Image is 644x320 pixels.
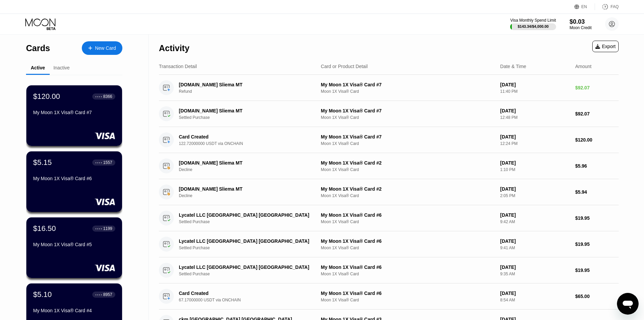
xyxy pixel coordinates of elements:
[95,95,102,98] div: ● ● ● ●
[95,294,102,296] div: ● ● ● ●
[321,264,495,270] div: My Moon 1X Visa® Card #6
[321,246,495,250] div: Moon 1X Visa® Card
[500,141,570,146] div: 12:24 PM
[33,308,115,313] div: My Moon 1X Visa® Card #4
[179,108,310,113] div: [DOMAIN_NAME] Sliema MT
[321,291,495,296] div: My Moon 1X Visa® Card #6
[179,89,320,94] div: Refund
[179,298,320,302] div: 67.17000000 USDT via ONCHAIN
[179,134,310,140] div: Card Created
[510,18,556,30] div: Visa Monthly Spend Limit$143.34/$4,000.00
[321,115,495,120] div: Moon 1X Visa® Card
[179,238,310,244] div: Lycatel LLC [GEOGRAPHIC_DATA] [GEOGRAPHIC_DATA]
[159,127,619,153] div: Card Created122.72000000 USDT via ONCHAINMy Moon 1X Visa® Card #7Moon 1X Visa® Card[DATE]12:24 PM...
[500,186,570,192] div: [DATE]
[31,65,45,70] div: Active
[179,246,320,250] div: Settled Purchase
[103,94,112,99] div: 8366
[321,108,495,113] div: My Moon 1X Visa® Card #7
[82,41,122,55] div: New Card
[33,158,52,167] div: $5.15
[26,43,50,53] div: Cards
[617,293,639,315] iframe: Button to launch messaging window
[179,212,310,218] div: Lycatel LLC [GEOGRAPHIC_DATA] [GEOGRAPHIC_DATA]
[159,64,197,69] div: Transaction Detail
[575,163,619,169] div: $5.96
[179,291,310,296] div: Card Created
[179,186,310,192] div: [DOMAIN_NAME] Sliema MT
[95,228,102,230] div: ● ● ● ●
[575,268,619,273] div: $19.95
[179,219,320,224] div: Settled Purchase
[159,283,619,310] div: Card Created67.17000000 USDT via ONCHAINMy Moon 1X Visa® Card #6Moon 1X Visa® Card[DATE]8:54 AM$6...
[159,231,619,257] div: Lycatel LLC [GEOGRAPHIC_DATA] [GEOGRAPHIC_DATA]Settled PurchaseMy Moon 1X Visa® Card #6Moon 1X Vi...
[575,137,619,143] div: $120.00
[500,160,570,166] div: [DATE]
[611,4,619,9] div: FAQ
[518,24,549,28] div: $143.34 / $4,000.00
[500,134,570,140] div: [DATE]
[595,44,616,49] div: Export
[575,85,619,90] div: $92.07
[95,162,102,164] div: ● ● ● ●
[321,82,495,87] div: My Moon 1X Visa® Card #7
[321,219,495,224] div: Moon 1X Visa® Card
[179,264,310,270] div: Lycatel LLC [GEOGRAPHIC_DATA] [GEOGRAPHIC_DATA]
[26,85,122,146] div: $120.00● ● ● ●8366My Moon 1X Visa® Card #7
[581,4,587,9] div: EN
[575,111,619,116] div: $92.07
[570,18,592,25] div: $0.03
[500,238,570,244] div: [DATE]
[103,226,112,231] div: 1199
[95,45,116,51] div: New Card
[321,238,495,244] div: My Moon 1X Visa® Card #6
[179,193,320,198] div: Decline
[321,134,495,140] div: My Moon 1X Visa® Card #7
[575,215,619,221] div: $19.95
[159,153,619,179] div: [DOMAIN_NAME] Sliema MTDeclineMy Moon 1X Visa® Card #2Moon 1X Visa® Card[DATE]1:10 PM$5.96
[500,246,570,250] div: 9:41 AM
[33,224,56,233] div: $16.50
[500,115,570,120] div: 12:48 PM
[321,193,495,198] div: Moon 1X Visa® Card
[500,291,570,296] div: [DATE]
[500,193,570,198] div: 2:05 PM
[500,89,570,94] div: 11:40 PM
[500,272,570,276] div: 9:35 AM
[159,75,619,101] div: [DOMAIN_NAME] Sliema MTRefundMy Moon 1X Visa® Card #7Moon 1X Visa® Card[DATE]11:40 PM$92.07
[570,25,592,30] div: Moon Credit
[321,212,495,218] div: My Moon 1X Visa® Card #6
[575,294,619,299] div: $65.00
[33,110,115,115] div: My Moon 1X Visa® Card #7
[575,189,619,195] div: $5.94
[500,64,526,69] div: Date & Time
[103,160,112,165] div: 1557
[510,18,556,23] div: Visa Monthly Spend Limit
[321,272,495,276] div: Moon 1X Visa® Card
[321,89,495,94] div: Moon 1X Visa® Card
[321,141,495,146] div: Moon 1X Visa® Card
[321,186,495,192] div: My Moon 1X Visa® Card #2
[26,217,122,278] div: $16.50● ● ● ●1199My Moon 1X Visa® Card #5
[179,141,320,146] div: 122.72000000 USDT via ONCHAIN
[179,272,320,276] div: Settled Purchase
[179,115,320,120] div: Settled Purchase
[159,257,619,283] div: Lycatel LLC [GEOGRAPHIC_DATA] [GEOGRAPHIC_DATA]Settled PurchaseMy Moon 1X Visa® Card #6Moon 1X Vi...
[500,167,570,172] div: 1:10 PM
[500,212,570,218] div: [DATE]
[321,167,495,172] div: Moon 1X Visa® Card
[103,292,112,297] div: 8957
[500,219,570,224] div: 9:42 AM
[159,179,619,205] div: [DOMAIN_NAME] Sliema MTDeclineMy Moon 1X Visa® Card #2Moon 1X Visa® Card[DATE]2:05 PM$5.94
[33,290,52,299] div: $5.10
[179,82,310,87] div: [DOMAIN_NAME] Sliema MT
[575,64,591,69] div: Amount
[574,3,595,10] div: EN
[159,205,619,231] div: Lycatel LLC [GEOGRAPHIC_DATA] [GEOGRAPHIC_DATA]Settled PurchaseMy Moon 1X Visa® Card #6Moon 1X Vi...
[500,82,570,87] div: [DATE]
[321,64,368,69] div: Card or Product Detail
[179,160,310,166] div: [DOMAIN_NAME] Sliema MT
[500,108,570,113] div: [DATE]
[500,298,570,302] div: 8:54 AM
[179,167,320,172] div: Decline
